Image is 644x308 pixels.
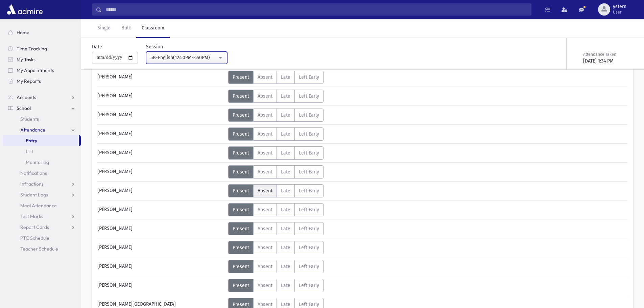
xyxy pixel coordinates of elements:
div: [PERSON_NAME] [94,203,228,216]
span: Present [233,207,249,213]
a: List [3,146,81,157]
a: Accounts [3,92,81,103]
span: Absent [258,112,272,118]
a: Report Cards [3,222,81,233]
span: Absent [258,302,272,307]
span: Left Early [299,245,319,251]
span: Left Early [299,207,319,213]
span: Monitoring [26,159,49,165]
span: Present [233,169,249,175]
span: Late [281,131,290,137]
span: Left Early [299,93,319,99]
span: Left Early [299,169,319,175]
span: Left Early [299,302,319,307]
span: Late [281,188,290,194]
div: AttTypes [228,127,324,141]
div: [DATE] 1:34 PM [583,57,632,65]
a: Infractions [3,179,81,189]
span: Present [233,302,249,307]
div: AttTypes [228,165,324,179]
span: Present [233,245,249,251]
span: Absent [258,74,272,80]
span: Left Early [299,188,319,194]
span: Test Marks [20,213,43,219]
span: Attendance [20,127,45,133]
span: Student Logs [20,192,48,198]
span: Late [281,112,290,118]
span: Late [281,302,290,307]
div: [PERSON_NAME] [94,127,228,141]
span: PTC Schedule [20,235,49,241]
span: Present [233,150,249,156]
span: Present [233,93,249,99]
a: Notifications [3,168,81,179]
div: AttTypes [228,109,324,122]
span: Late [281,150,290,156]
span: List [26,148,33,155]
div: [PERSON_NAME] [94,146,228,160]
span: Late [281,207,290,213]
span: Present [233,226,249,232]
div: AttTypes [228,241,324,254]
span: Left Early [299,226,319,232]
span: My Tasks [17,56,35,63]
span: Present [233,131,249,137]
span: Late [281,245,290,251]
img: AdmirePro [5,3,44,16]
div: AttTypes [228,222,324,235]
span: Entry [26,138,37,144]
div: [PERSON_NAME] [94,109,228,122]
div: [PERSON_NAME] [94,165,228,179]
span: Absent [258,131,272,137]
span: Absent [258,207,272,213]
a: Student Logs [3,189,81,200]
span: Absent [258,226,272,232]
div: [PERSON_NAME] [94,241,228,254]
span: Late [281,264,290,269]
span: Report Cards [20,224,49,230]
span: Left Early [299,131,319,137]
span: Present [233,112,249,118]
a: Single [92,19,116,38]
span: ystern [613,4,626,9]
input: Search [102,3,531,16]
a: My Reports [3,76,81,87]
span: Late [281,74,290,80]
span: Students [20,116,39,122]
div: AttTypes [228,90,324,103]
span: Teacher Schedule [20,246,58,252]
a: My Tasks [3,54,81,65]
div: AttTypes [228,260,324,273]
div: Attendance Taken [583,51,632,57]
span: Notifications [20,170,47,176]
div: [PERSON_NAME] [94,260,228,273]
div: [PERSON_NAME] [94,71,228,84]
span: Left Early [299,264,319,269]
a: Attendance [3,124,81,135]
span: My Appointments [17,67,54,73]
span: Accounts [17,94,36,100]
div: [PERSON_NAME] [94,90,228,103]
span: Late [281,93,290,99]
a: Classroom [136,19,170,38]
a: PTC Schedule [3,233,81,243]
button: 5B-English(12:50PM-3:40PM) [146,52,227,64]
span: Present [233,264,249,269]
span: Left Early [299,150,319,156]
span: Left Early [299,74,319,80]
span: Absent [258,245,272,251]
span: Absent [258,283,272,288]
span: Absent [258,188,272,194]
label: Date [92,43,102,50]
a: Students [3,114,81,124]
a: Entry [3,135,79,146]
a: Test Marks [3,211,81,222]
span: Late [281,169,290,175]
a: Bulk [116,19,136,38]
div: [PERSON_NAME] [94,279,228,292]
span: Present [233,188,249,194]
span: User [613,9,626,15]
label: Session [146,43,163,50]
span: My Reports [17,78,41,84]
div: [PERSON_NAME] [94,222,228,235]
